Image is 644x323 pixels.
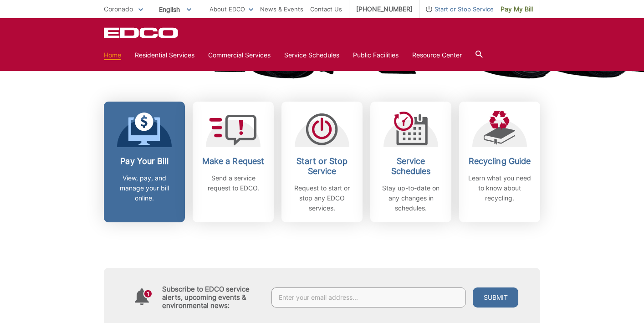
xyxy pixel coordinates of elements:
[104,102,185,222] a: Pay Your Bill View, pay, and manage your bill online.
[135,50,194,60] a: Residential Services
[284,50,339,60] a: Service Schedules
[104,27,179,38] a: EDCD logo. Return to the homepage.
[162,285,262,310] h4: Subscribe to EDCO service alerts, upcoming events & environmental news:
[111,156,178,166] h2: Pay Your Bill
[260,4,303,14] a: News & Events
[104,50,121,60] a: Home
[288,183,356,213] p: Request to start or stop any EDCO services.
[377,156,445,176] h2: Service Schedules
[370,102,451,222] a: Service Schedules Stay up-to-date on any changes in schedules.
[199,156,267,166] h2: Make a Request
[412,50,462,60] a: Resource Center
[459,102,540,222] a: Recycling Guide Learn what you need to know about recycling.
[208,50,271,60] a: Commercial Services
[199,173,267,193] p: Send a service request to EDCO.
[377,183,445,213] p: Stay up-to-date on any changes in schedules.
[473,287,518,308] button: Submit
[353,50,399,60] a: Public Facilities
[288,156,356,176] h2: Start or Stop Service
[210,4,253,14] a: About EDCO
[501,4,533,14] span: Pay My Bill
[193,102,274,222] a: Make a Request Send a service request to EDCO.
[310,4,342,14] a: Contact Us
[152,2,198,17] span: English
[466,156,533,166] h2: Recycling Guide
[104,5,133,13] span: Coronado
[111,173,178,203] p: View, pay, and manage your bill online.
[466,173,533,203] p: Learn what you need to know about recycling.
[271,287,466,308] input: Enter your email address...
